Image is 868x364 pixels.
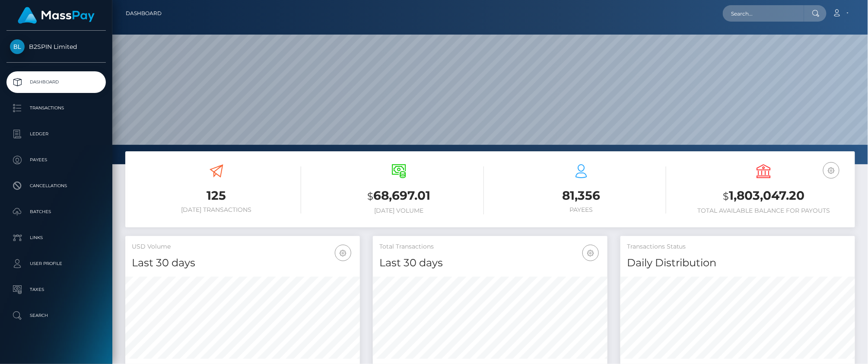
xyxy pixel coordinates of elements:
[132,255,353,271] h4: Last 30 days
[6,97,106,119] a: Transactions
[6,123,106,145] a: Ledger
[379,243,601,251] h5: Total Transactions
[132,243,353,251] h5: USD Volume
[6,305,106,326] a: Search
[679,187,849,205] h3: 1,803,047.20
[126,4,162,22] a: Dashboard
[723,5,804,22] input: Search...
[10,76,102,89] p: Dashboard
[627,255,849,271] h4: Daily Distribution
[18,7,95,24] img: MassPay Logo
[314,187,483,205] h3: 68,697.01
[132,206,301,214] h6: [DATE] Transactions
[10,257,102,270] p: User Profile
[10,153,102,166] p: Payees
[367,190,373,202] small: $
[10,39,25,54] img: B2SPIN Limited
[10,231,102,244] p: Links
[10,205,102,218] p: Batches
[6,227,106,249] a: Links
[497,187,666,204] h3: 81,356
[6,71,106,93] a: Dashboard
[10,309,102,322] p: Search
[6,201,106,223] a: Batches
[6,149,106,171] a: Payees
[6,175,106,197] a: Cancellations
[6,279,106,300] a: Taxes
[132,187,301,204] h3: 125
[497,206,666,214] h6: Payees
[627,243,849,251] h5: Transactions Status
[10,283,102,296] p: Taxes
[10,102,102,115] p: Transactions
[314,207,483,214] h6: [DATE] Volume
[10,128,102,140] p: Ledger
[10,179,102,192] p: Cancellations
[6,253,106,275] a: User Profile
[679,207,849,214] h6: Total Available Balance for Payouts
[6,43,106,51] span: B2SPIN Limited
[723,190,729,202] small: $
[379,255,601,271] h4: Last 30 days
